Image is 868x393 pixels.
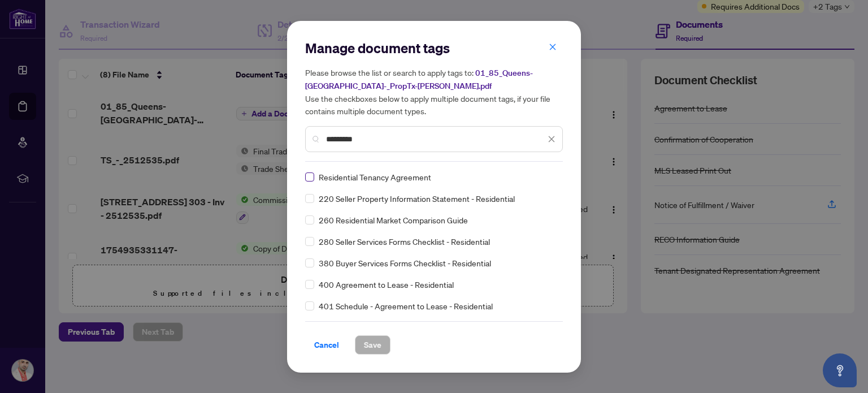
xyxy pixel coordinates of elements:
[355,335,390,355] button: Save
[319,235,490,248] span: 280 Seller Services Forms Checklist - Residential
[314,336,339,354] span: Cancel
[305,39,563,57] h2: Manage document tags
[319,278,454,291] span: 400 Agreement to Lease - Residential
[319,192,515,205] span: 220 Seller Property Information Statement - Residential
[305,335,348,355] button: Cancel
[305,66,563,117] h5: Please browse the list or search to apply tags to: Use the checkboxes below to apply multiple doc...
[319,214,468,226] span: 260 Residential Market Comparison Guide
[548,135,555,143] span: close
[549,43,557,51] span: close
[319,300,493,312] span: 401 Schedule - Agreement to Lease - Residential
[305,68,533,91] span: 01_85_Queens-[GEOGRAPHIC_DATA]-_PropTx-[PERSON_NAME].pdf
[319,257,491,269] span: 380 Buyer Services Forms Checklist - Residential
[823,353,857,387] button: Open asap
[319,171,431,183] span: Residential Tenancy Agreement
